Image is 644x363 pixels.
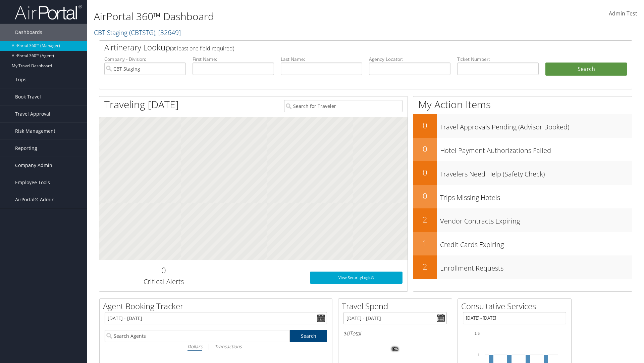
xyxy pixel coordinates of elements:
span: Company Admin [15,157,52,174]
input: Search for Traveler [284,100,402,112]
a: CBT Staging [94,28,181,37]
h2: 2 [413,261,437,272]
img: airportal-logo.png [15,4,82,20]
span: , [ 32649 ] [155,28,181,37]
span: Reporting [15,140,37,157]
a: 0Hotel Payment Authorizations Failed [413,138,632,161]
input: Search Agents [105,330,290,342]
h3: Enrollment Requests [440,260,632,273]
a: View SecurityLogic® [310,272,402,284]
h3: Critical Alerts [104,277,223,286]
button: Search [545,63,627,76]
h2: Agent Booking Tracker [103,300,332,312]
h2: 0 [413,167,437,178]
h1: My Action Items [413,97,632,112]
span: (at least one field required) [170,45,234,52]
label: First Name: [193,56,274,63]
span: Admin Test [609,10,637,17]
label: Agency Locator: [369,56,450,63]
h3: Hotel Payment Authorizations Failed [440,143,632,155]
h2: 2 [413,214,437,225]
a: Search [290,330,327,342]
tspan: 0% [392,347,398,351]
span: $0 [343,330,350,337]
label: Ticket Number: [457,56,539,63]
span: ( CBTSTG ) [129,28,155,37]
span: Risk Management [15,123,55,139]
h6: Total [343,330,447,337]
a: 0Travelers Need Help (Safety Check) [413,161,632,185]
a: 2Enrollment Requests [413,255,632,279]
h2: Consultative Services [461,300,571,312]
tspan: 1.5 [475,331,480,335]
tspan: 1 [478,353,480,357]
span: Employee Tools [15,174,50,191]
h1: AirPortal 360™ Dashboard [94,9,456,24]
i: Transactions [215,343,241,350]
i: Dollars [187,343,202,350]
div: | [105,342,327,351]
h3: Travelers Need Help (Safety Check) [440,166,632,179]
span: Trips [15,71,26,88]
h1: Traveling [DATE] [104,97,179,112]
h2: 0 [413,143,437,155]
h3: Travel Approvals Pending (Advisor Booked) [440,119,632,132]
span: Dashboards [15,24,42,41]
a: Admin Test [609,3,637,24]
span: Travel Approval [15,106,50,122]
label: Company - Division: [104,56,186,63]
h2: Travel Spend [342,300,452,312]
span: Book Travel [15,88,41,105]
h3: Trips Missing Hotels [440,190,632,202]
h3: Credit Cards Expiring [440,237,632,249]
a: 0Travel Approvals Pending (Advisor Booked) [413,114,632,138]
h3: Vendor Contracts Expiring [440,213,632,226]
a: 1Credit Cards Expiring [413,232,632,255]
h2: 0 [104,265,223,276]
span: AirPortal® Admin [15,191,55,208]
a: 0Trips Missing Hotels [413,185,632,208]
h2: 1 [413,237,437,249]
h2: Airtinerary Lookup [104,42,583,53]
h2: 0 [413,120,437,131]
h2: 0 [413,190,437,202]
a: 2Vendor Contracts Expiring [413,208,632,232]
label: Last Name: [281,56,362,63]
